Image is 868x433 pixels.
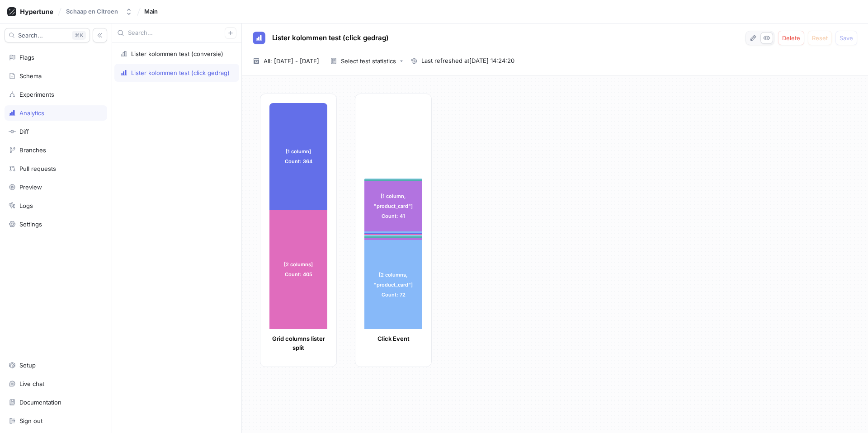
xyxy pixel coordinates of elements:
div: Diff [19,128,29,135]
div: Setup [19,362,36,369]
input: Search... [128,28,225,38]
div: Experiments [19,91,54,98]
span: Delete [782,35,800,41]
div: Live chat [19,380,44,387]
div: Analytics [19,109,44,117]
span: Lister kolommen test (click gedrag) [272,34,389,42]
div: Select test statistics [341,58,396,64]
div: [2 columns] Count: 405 [269,210,327,329]
div: Logs [19,202,33,209]
div: Schaap en Citroen [66,8,118,15]
p: Click Event [364,334,422,344]
p: Grid columns lister split [269,334,327,352]
span: Reset [812,35,828,41]
div: [2 columns, "product_card"] Count: 72 [364,240,422,329]
button: Reset [808,31,832,45]
div: Documentation [19,399,61,406]
div: Settings [19,221,42,228]
div: Preview [19,184,42,191]
div: Lister kolommen test (conversie) [131,50,223,57]
span: Save [840,35,853,41]
button: Save [835,31,857,45]
div: Schema [19,72,42,80]
div: Flags [19,54,34,61]
div: Pull requests [19,165,56,172]
button: Search...K [5,28,90,42]
button: Select test statistics [326,54,407,68]
div: Sign out [19,417,42,424]
span: Search... [18,33,43,38]
button: Delete [778,31,804,45]
button: Schaap en Citroen [62,4,136,19]
span: Main [144,8,158,14]
div: [1 column, "product_card"] Count: 41 [364,181,422,231]
div: [1 column] Count: 364 [269,103,327,210]
div: Lister kolommen test (click gedrag) [131,69,230,76]
a: Documentation [5,395,107,410]
span: All: [DATE] - [DATE] [264,56,319,66]
span: Last refreshed at [DATE] 14:24:20 [421,56,514,66]
div: K [72,31,86,40]
div: Branches [19,146,46,154]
